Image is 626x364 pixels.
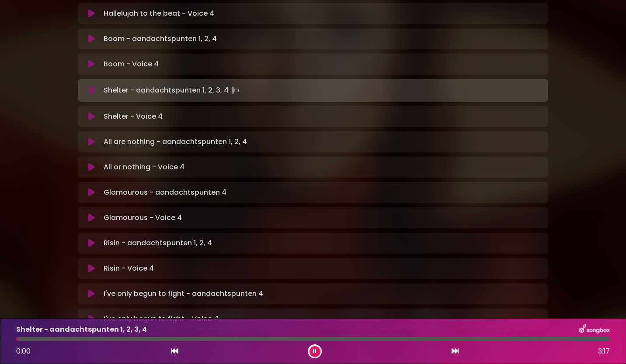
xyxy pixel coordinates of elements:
p: Boom - aandachtspunten 1, 2, 4 [104,34,217,44]
img: waveform4.gif [229,84,241,96]
p: Risin - aandachtspunten 1, 2, 4 [104,238,212,248]
p: Risin - Voice 4 [104,263,154,274]
p: Hallelujah to the beat - Voice 4 [104,8,214,19]
p: Glamourous - aandachtspunten 4 [104,187,226,198]
span: 0:00 [16,346,31,356]
p: Shelter - aandachtspunten 1, 2, 3, 4 [104,84,241,96]
p: All or nothing - Voice 4 [104,162,184,172]
p: All are nothing - aandachtspunten 1, 2, 4 [104,137,247,147]
p: I've only begun to fight - aandachtspunten 4 [104,288,263,299]
p: Glamourous - Voice 4 [104,213,182,223]
span: 3:17 [598,346,610,357]
p: Shelter - Voice 4 [104,111,163,122]
img: songbox-logo-white.png [579,324,610,335]
p: Shelter - aandachtspunten 1, 2, 3, 4 [16,324,147,335]
p: I've only begun to fight - Voice 4 [104,314,219,324]
p: Boom - Voice 4 [104,59,159,69]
